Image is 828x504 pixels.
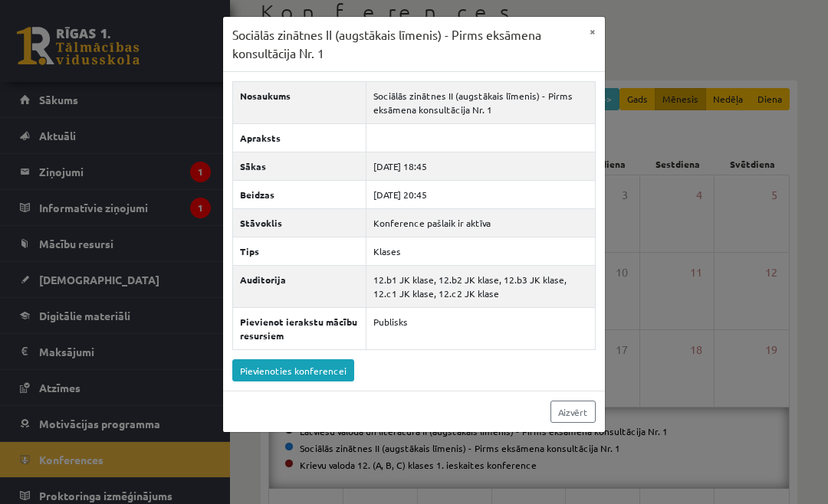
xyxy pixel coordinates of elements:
[366,82,595,124] td: Sociālās zinātnes II (augstākais līmenis) - Pirms eksāmena konsultācija Nr. 1
[366,181,595,209] td: [DATE] 20:45
[233,266,366,308] th: Auditorija
[233,82,366,124] th: Nosaukums
[550,401,596,423] a: Aizvērt
[233,209,366,237] th: Stāvoklis
[233,152,366,181] th: Sākas
[232,26,580,62] h3: Sociālās zinātnes II (augstākais līmenis) - Pirms eksāmena konsultācija Nr. 1
[366,266,595,308] td: 12.b1 JK klase, 12.b2 JK klase, 12.b3 JK klase, 12.c1 JK klase, 12.c2 JK klase
[232,359,354,381] a: Pievienoties konferencei
[233,124,366,152] th: Apraksts
[366,308,595,350] td: Publisks
[233,181,366,209] th: Beidzas
[233,308,366,350] th: Pievienot ierakstu mācību resursiem
[233,237,366,266] th: Tips
[366,152,595,181] td: [DATE] 18:45
[366,209,595,237] td: Konference pašlaik ir aktīva
[366,237,595,266] td: Klases
[580,17,605,46] button: ×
